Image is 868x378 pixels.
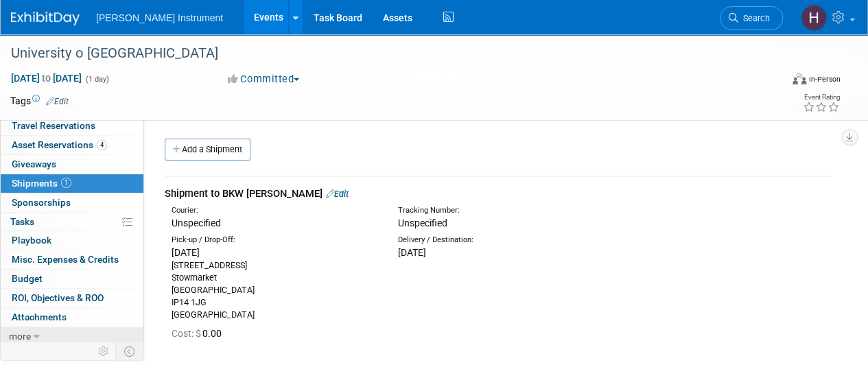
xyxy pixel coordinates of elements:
span: Attachments [12,311,67,322]
div: [DATE] [398,246,604,259]
span: [DATE] [DATE] [10,72,82,84]
a: Sponsorships [1,193,143,212]
td: Toggle Event Tabs [116,342,144,360]
a: Playbook [1,231,143,250]
span: [PERSON_NAME] Instrument [96,12,223,23]
span: Misc. Expenses & Credits [12,254,119,265]
button: Committed [223,72,305,86]
div: Courier: [172,205,377,216]
div: [STREET_ADDRESS] Stowmarket [GEOGRAPHIC_DATA] IP14 1JG [GEOGRAPHIC_DATA] [172,259,377,321]
img: Format-Inperson.png [793,73,806,84]
a: Travel Reservations [1,117,143,135]
span: Budget [12,273,43,284]
img: ExhibitDay [11,12,80,25]
div: Pick-up / Drop-Off: [172,235,377,246]
span: 4 [97,140,107,150]
a: Edit [326,189,349,199]
a: more [1,327,143,346]
a: ROI, Objectives & ROO [1,289,143,307]
a: Search [720,6,783,30]
div: Tracking Number: [398,205,661,216]
a: Asset Reservations4 [1,136,143,154]
img: Huub Raterink [801,5,827,31]
a: Attachments [1,308,143,327]
span: Playbook [12,235,51,246]
div: Delivery / Destination: [398,235,604,246]
div: Shipment to BKW [PERSON_NAME] [165,187,830,201]
a: Edit [46,97,69,106]
span: to [40,73,53,84]
span: Search [738,13,770,23]
td: Tags [10,94,69,108]
span: 0.00 [172,328,227,339]
span: 1 [61,178,71,188]
div: Event Format [719,71,841,92]
span: Shipments [12,178,71,189]
span: Unspecified [398,217,447,228]
a: Budget [1,270,143,288]
a: Tasks [1,213,143,231]
span: Travel Reservations [12,120,95,131]
div: Unspecified [172,216,377,230]
span: Tasks [10,216,34,227]
a: Misc. Expenses & Credits [1,250,143,269]
span: Cost: $ [172,328,202,339]
div: [DATE] [172,246,377,259]
span: more [9,331,31,342]
span: ROI, Objectives & ROO [12,292,104,303]
a: Add a Shipment [165,139,250,161]
div: In-Person [808,74,841,84]
span: Giveaways [12,158,56,169]
span: Sponsorships [12,197,71,208]
span: Asset Reservations [12,139,107,150]
div: University o [GEOGRAPHIC_DATA] [6,41,770,66]
td: Personalize Event Tab Strip [92,342,116,360]
div: Event Rating [803,94,840,101]
a: Giveaways [1,155,143,174]
a: Shipments1 [1,174,143,193]
span: (1 day) [84,75,109,84]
